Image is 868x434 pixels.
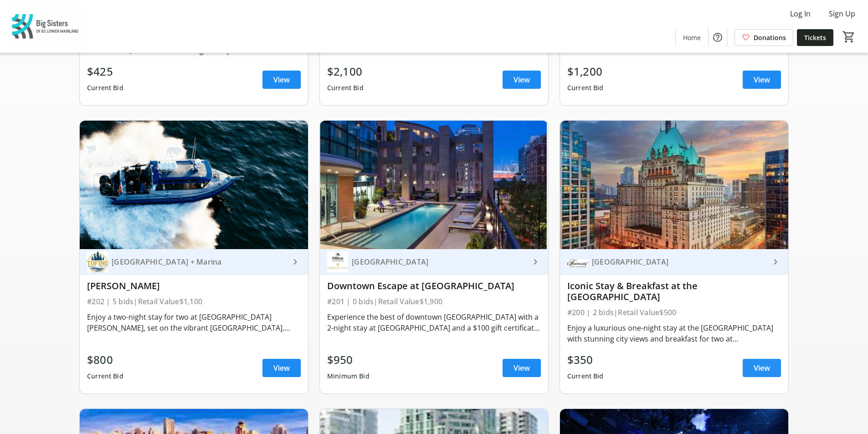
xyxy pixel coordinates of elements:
[290,256,301,267] mat-icon: keyboard_arrow_right
[327,251,348,272] img: Hilton Vancouver Downtown
[804,33,826,42] span: Tickets
[567,368,604,384] div: Current Bid
[262,359,301,377] a: View
[262,71,301,89] a: View
[754,33,786,42] span: Donations
[734,29,793,46] a: Donations
[87,80,123,96] div: Current Bid
[588,257,770,266] div: [GEOGRAPHIC_DATA]
[80,249,308,275] a: Tofino Resort + Marina[GEOGRAPHIC_DATA] + Marina
[503,71,541,89] a: View
[87,281,301,291] div: [PERSON_NAME]
[743,71,781,89] a: View
[327,311,541,333] div: Experience the best of downtown [GEOGRAPHIC_DATA] with a 2-night stay at [GEOGRAPHIC_DATA] and a ...
[320,249,548,275] a: Hilton Vancouver Downtown[GEOGRAPHIC_DATA]
[327,80,364,96] div: Current Bid
[790,8,811,19] span: Log In
[567,322,781,344] div: Enjoy a luxurious one-night stay at the [GEOGRAPHIC_DATA] with stunning city views and breakfast ...
[503,359,541,377] a: View
[829,8,855,19] span: Sign Up
[822,6,863,21] button: Sign Up
[327,368,370,384] div: Minimum Bid
[754,363,770,373] span: View
[709,28,727,46] button: Help
[514,74,530,85] span: View
[320,121,548,249] img: Downtown Escape at Hilton Vancouver
[567,352,604,368] div: $350
[87,368,123,384] div: Current Bid
[754,74,770,85] span: View
[567,80,604,96] div: Current Bid
[327,281,541,291] div: Downtown Escape at [GEOGRAPHIC_DATA]
[87,251,108,272] img: Tofino Resort + Marina
[797,29,833,46] a: Tickets
[5,4,87,49] img: Big Sisters of BC Lower Mainland's Logo
[683,33,701,42] span: Home
[514,363,530,373] span: View
[87,352,123,368] div: $800
[567,251,588,272] img: Hotel Fairmont Vancouver
[567,306,781,319] div: #200 | 2 bids | Retail Value $500
[560,249,788,275] a: Hotel Fairmont Vancouver[GEOGRAPHIC_DATA]
[87,63,123,80] div: $425
[327,295,541,308] div: #201 | 0 bids | Retail Value $1,900
[560,121,788,249] img: Iconic Stay & Breakfast at the Fairmont
[87,311,301,333] div: Enjoy a two-night stay for two at [GEOGRAPHIC_DATA][PERSON_NAME], set on the vibrant [GEOGRAPHIC_...
[841,29,857,45] button: Cart
[327,63,364,80] div: $2,100
[530,256,541,267] mat-icon: keyboard_arrow_right
[348,257,530,266] div: [GEOGRAPHIC_DATA]
[273,363,290,373] span: View
[743,359,781,377] a: View
[567,63,604,80] div: $1,200
[770,256,781,267] mat-icon: keyboard_arrow_right
[108,257,290,266] div: [GEOGRAPHIC_DATA] + Marina
[87,295,301,308] div: #202 | 5 bids | Retail Value $1,100
[567,281,781,302] div: Iconic Stay & Breakfast at the [GEOGRAPHIC_DATA]
[273,74,290,85] span: View
[676,29,708,46] a: Home
[783,6,818,21] button: Log In
[327,352,370,368] div: $950
[80,121,308,249] img: Tofino Getaway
